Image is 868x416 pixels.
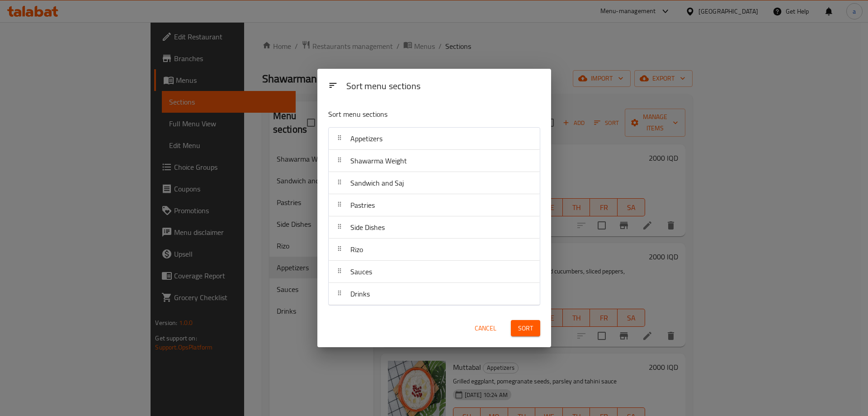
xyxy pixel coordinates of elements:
span: Cancel [475,323,496,334]
div: Sort menu sections [343,77,544,97]
span: Rizo [350,243,363,256]
div: Side Dishes [329,216,540,239]
span: Shawarma Weight [350,154,407,167]
span: Drinks [350,287,370,301]
div: Pastries [329,194,540,216]
span: Sauces [350,265,372,278]
div: Appetizers [329,128,540,150]
span: Pastries [350,198,375,212]
div: Sauces [329,261,540,283]
div: Shawarma Weight [329,150,540,172]
span: Sandwich and Saj [350,176,404,190]
p: Sort menu sections [328,109,496,120]
div: Sandwich and Saj [329,172,540,194]
button: Sort [511,320,540,337]
div: Rizo [329,239,540,261]
span: Sort [518,323,533,334]
span: Appetizers [350,132,382,145]
div: Drinks [329,283,540,305]
span: Side Dishes [350,220,385,234]
button: Cancel [471,320,500,337]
